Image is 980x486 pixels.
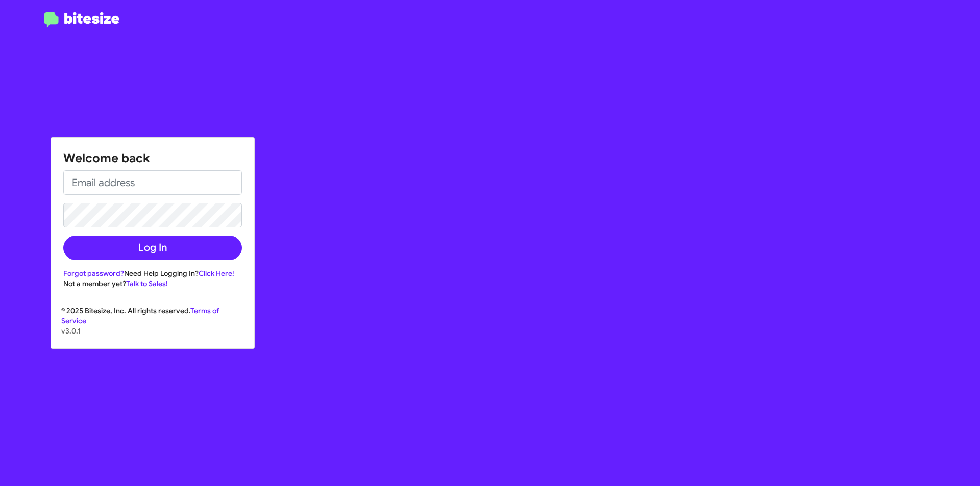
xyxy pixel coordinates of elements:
button: Log In [63,236,242,260]
a: Click Here! [199,269,234,278]
p: v3.0.1 [61,326,244,336]
h1: Welcome back [63,150,242,166]
div: © 2025 Bitesize, Inc. All rights reserved. [51,305,254,348]
a: Talk to Sales! [126,279,168,288]
div: Not a member yet? [63,278,242,289]
input: Email address [63,170,242,195]
div: Need Help Logging In? [63,268,242,278]
a: Forgot password? [63,269,124,278]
